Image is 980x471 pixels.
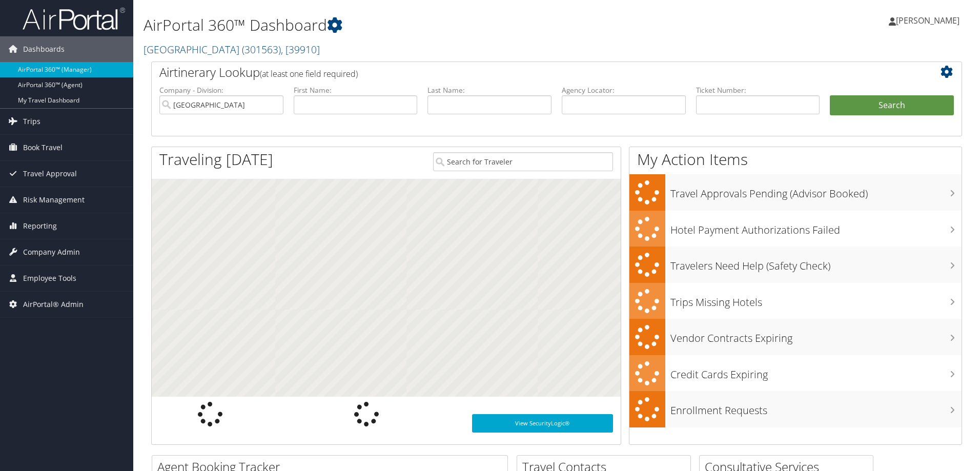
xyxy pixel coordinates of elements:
a: [GEOGRAPHIC_DATA] [144,43,320,56]
h3: Travelers Need Help (Safety Check) [670,254,962,273]
h3: Enrollment Requests [670,398,962,418]
h3: Hotel Payment Authorizations Failed [670,218,962,237]
a: Travelers Need Help (Safety Check) [629,247,962,283]
label: Agency Locator: [562,85,686,95]
label: Company - Division: [159,85,283,95]
input: Search for Traveler [433,152,613,171]
label: First Name: [294,85,418,95]
h1: AirPortal 360™ Dashboard [144,14,695,36]
h1: Traveling [DATE] [159,149,273,170]
h2: Airtinerary Lookup [159,64,886,81]
h3: Trips Missing Hotels [670,290,962,310]
span: Book Travel [23,135,63,160]
span: [PERSON_NAME] [896,15,959,26]
span: Trips [23,109,40,134]
span: Reporting [23,213,57,239]
button: Search [830,95,954,116]
span: AirPortal® Admin [23,292,84,317]
a: Hotel Payment Authorizations Failed [629,211,962,247]
h3: Credit Cards Expiring [670,362,962,382]
span: Employee Tools [23,265,76,291]
span: Risk Management [23,187,85,213]
label: Ticket Number: [696,85,820,95]
span: , [ 39910 ] [281,43,320,56]
a: Credit Cards Expiring [629,355,962,392]
span: Travel Approval [23,161,77,187]
span: ( 301563 ) [242,43,281,56]
label: Last Name: [427,85,552,95]
a: Trips Missing Hotels [629,283,962,319]
a: View SecurityLogic® [472,414,613,433]
img: airportal-logo.png [23,7,125,31]
h1: My Action Items [629,149,962,170]
a: Travel Approvals Pending (Advisor Booked) [629,174,962,211]
a: Vendor Contracts Expiring [629,319,962,355]
span: (at least one field required) [260,68,358,79]
a: Enrollment Requests [629,391,962,427]
h3: Travel Approvals Pending (Advisor Booked) [670,181,962,201]
h3: Vendor Contracts Expiring [670,326,962,345]
span: Company Admin [23,239,80,265]
a: [PERSON_NAME] [889,5,970,36]
span: Dashboards [23,36,65,62]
